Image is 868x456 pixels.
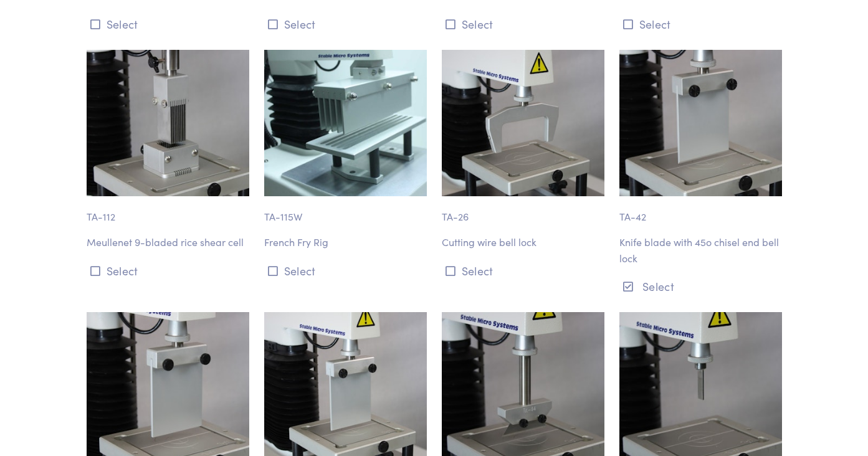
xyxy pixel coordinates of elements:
p: Cutting wire bell lock [442,234,604,250]
button: Select [619,14,782,34]
img: ta-42_chisel-knife.jpg [619,50,782,196]
img: ta-26_wire-cutter.jpg [442,50,604,196]
p: TA-26 [442,196,604,225]
button: Select [264,14,427,34]
button: Select [442,260,604,281]
img: ta-112_meullenet-rice-shear-cell2.jpg [87,50,249,196]
button: Select [442,14,604,34]
p: TA-115W [264,196,427,225]
p: Meullenet 9-bladed rice shear cell [87,234,249,250]
p: Knife blade with 45o chisel end bell lock [619,234,782,266]
img: shear-ta-115w-french-fry-rig-2.jpg [264,50,427,196]
button: Select [87,260,249,281]
p: TA-42 [619,196,782,225]
button: Select [87,14,249,34]
p: French Fry Rig [264,234,427,250]
button: Select [619,276,782,297]
button: Select [264,260,427,281]
p: TA-112 [87,196,249,225]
